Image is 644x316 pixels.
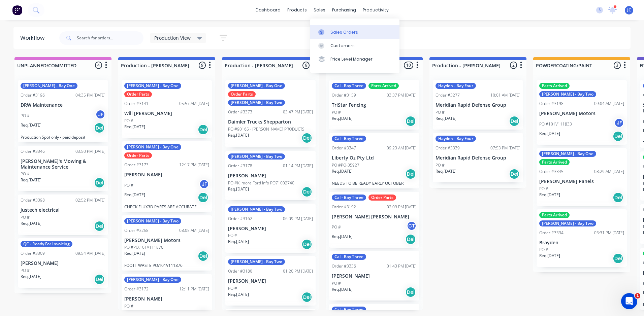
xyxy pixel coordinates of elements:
[332,109,341,115] p: PO #
[124,277,181,283] div: [PERSON_NAME] - Bay One
[329,192,419,248] div: Cal - Bay ThreeOrder PartsOrder #319202:09 PM [DATE][PERSON_NAME] [PERSON_NAME]PO #CTReq.[DATE]Del
[228,173,313,179] p: [PERSON_NAME]
[21,220,41,226] p: Req. [DATE]
[124,309,145,315] p: Req. [DATE]
[124,244,163,250] p: PO #PO:101V111876
[225,256,316,306] div: [PERSON_NAME] - Bay TwoOrder #318001:20 PM [DATE][PERSON_NAME]PO #Req.[DATE]Del
[387,92,417,98] div: 03:37 PM [DATE]
[539,212,570,218] div: Parts Arrived
[124,124,145,130] p: Req. [DATE]
[332,263,356,269] div: Order #3336
[368,83,399,89] div: Parts Arrived
[613,192,623,203] div: Del
[613,131,623,142] div: Del
[179,227,209,234] div: 08:05 AM [DATE]
[124,238,209,243] p: [PERSON_NAME] Motors
[228,259,285,265] div: [PERSON_NAME] - Bay Two
[332,145,356,151] div: Order #3347
[21,83,77,89] div: [PERSON_NAME] - Bay One
[179,286,209,292] div: 12:11 PM [DATE]
[21,214,30,220] p: PO #
[329,5,359,15] div: purchasing
[228,268,252,274] div: Order #3180
[539,101,563,107] div: Order #3198
[283,163,313,169] div: 01:14 PM [DATE]
[539,179,624,184] p: [PERSON_NAME] Panels
[124,227,149,234] div: Order #3258
[124,204,209,209] p: CHECK FLUX3D PARTS ARE ACCURATE
[228,285,237,291] p: PO #
[94,221,105,232] div: Del
[301,292,312,303] div: Del
[387,145,417,151] div: 09:23 AM [DATE]
[310,5,329,15] div: sales
[405,287,416,297] div: Del
[539,121,572,127] p: PO #101V111833
[21,207,105,213] p: justech electrical
[75,197,105,203] div: 02:52 PM [DATE]
[332,307,366,313] div: Cal - Bay Three
[310,25,399,39] a: Sales Orders
[332,92,356,98] div: Order #3159
[594,169,624,175] div: 08:29 AM [DATE]
[124,263,209,268] p: FOOTT WASTE PO:101V111876
[122,215,212,271] div: [PERSON_NAME] - Bay TwoOrder #325808:05 AM [DATE][PERSON_NAME] MotorsPO #PO:101V111876Req.[DATE]D...
[21,102,105,108] p: DRW Maintenance
[124,152,152,159] div: Order Parts
[332,181,417,186] p: NEEDS TO BE READY EARLY OCTOBER
[20,34,48,42] div: Workflow
[332,162,359,168] p: PO #PO-35927
[77,31,143,45] input: Search for orders...
[539,151,596,157] div: [PERSON_NAME] - Bay One
[539,240,624,246] p: Brayden
[436,155,520,161] p: Meridian Rapid Defense Group
[252,5,284,15] a: dashboard
[330,56,373,62] div: Price Level Manager
[539,131,560,137] p: Req. [DATE]
[228,163,252,169] div: Order #3178
[539,220,596,226] div: [PERSON_NAME] - Bay Two
[228,216,252,222] div: Order #3162
[332,195,366,201] div: Cal - Bay Three
[228,119,313,125] p: Daimler Trucks Shepparton
[539,247,548,253] p: PO #
[490,92,520,98] div: 10:01 AM [DATE]
[332,102,417,108] p: TriStar Fencing
[436,168,456,174] p: Req. [DATE]
[12,5,22,15] img: Factory
[124,162,149,168] div: Order #3173
[436,83,476,89] div: Hayden - Bay Four
[332,115,353,121] p: Req. [DATE]
[198,192,208,203] div: Del
[433,80,523,130] div: Hayden - Bay FourOrder #327710:01 AM [DATE]Meridian Rapid Defense GroupPO #Req.[DATE]Del
[436,162,445,168] p: PO #
[330,29,358,35] div: Sales Orders
[332,155,417,161] p: Liberty Oz Pty Ltd
[124,83,181,89] div: [PERSON_NAME] - Bay One
[537,148,627,206] div: [PERSON_NAME] - Bay OneParts ArrivedOrder #334508:29 AM [DATE][PERSON_NAME] PanelsPO #Req.[DATE]Del
[21,268,30,274] p: PO #
[368,195,396,201] div: Order Parts
[387,263,417,269] div: 01:43 PM [DATE]
[225,151,316,200] div: [PERSON_NAME] - Bay TwoOrder #317801:14 PM [DATE][PERSON_NAME]PO #Kilmore Ford Info PO71002740Req...
[21,122,41,128] p: Req. [DATE]
[225,80,316,147] div: [PERSON_NAME] - Bay OneOrder Parts[PERSON_NAME] - Bay TwoOrder #337303:47 PM [DATE]Daimler Trucks...
[228,132,249,138] p: Req. [DATE]
[490,145,520,151] div: 07:53 PM [DATE]
[21,159,105,170] p: [PERSON_NAME]'s Mowing & Maintenance Service
[21,250,45,256] div: Order #3309
[539,253,560,259] p: Req. [DATE]
[228,153,285,160] div: [PERSON_NAME] - Bay Two
[154,34,191,41] span: Production View
[122,141,212,212] div: [PERSON_NAME] - Bay OneOrder PartsOrder #317312:17 PM [DATE][PERSON_NAME]PO #JFReq.[DATE]DelCHECK...
[122,80,212,138] div: [PERSON_NAME] - Bay OneOrder PartsOrder #314105:57 AM [DATE]Will [PERSON_NAME]PO #Req.[DATE]Del
[18,146,108,191] div: Order #334603:50 PM [DATE][PERSON_NAME]'s Mowing & Maintenance ServicePO #Req.[DATE]Del
[301,133,312,143] div: Del
[124,91,152,97] div: Order Parts
[310,52,399,66] a: Price Level Manager
[75,92,105,98] div: 04:35 PM [DATE]
[332,273,417,279] p: [PERSON_NAME]
[359,5,392,15] div: productivity
[627,7,631,13] span: JC
[332,204,356,210] div: Order #3192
